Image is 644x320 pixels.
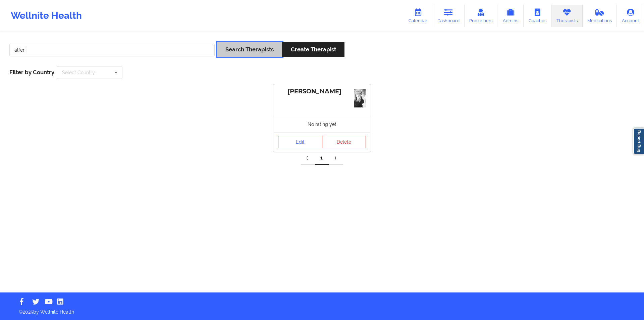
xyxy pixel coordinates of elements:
[617,5,644,27] a: Account
[9,44,215,56] input: Search Keywords
[282,42,344,57] button: Create Therapist
[354,89,366,107] img: 37870d21-7e4f-49e5-97e9-bacb94222ede_received_324814575463260.jpeg
[315,151,329,165] a: 1
[524,5,551,27] a: Coaches
[404,5,432,27] a: Calendar
[583,5,617,27] a: Medications
[62,70,95,75] div: Select Country
[278,136,322,148] a: Edit
[497,5,524,27] a: Admins
[322,136,366,148] button: Delete
[9,69,54,76] span: Filter by Country
[14,304,630,315] p: © 2025 by Wellnite Health
[465,5,498,27] a: Prescribers
[329,151,343,165] a: Next item
[278,88,366,95] div: [PERSON_NAME]
[273,116,371,132] div: No rating yet
[217,42,282,57] button: Search Therapists
[551,5,583,27] a: Therapists
[301,151,315,165] a: Previous item
[301,151,343,165] div: Pagination Navigation
[432,5,465,27] a: Dashboard
[633,128,644,154] a: Report Bug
